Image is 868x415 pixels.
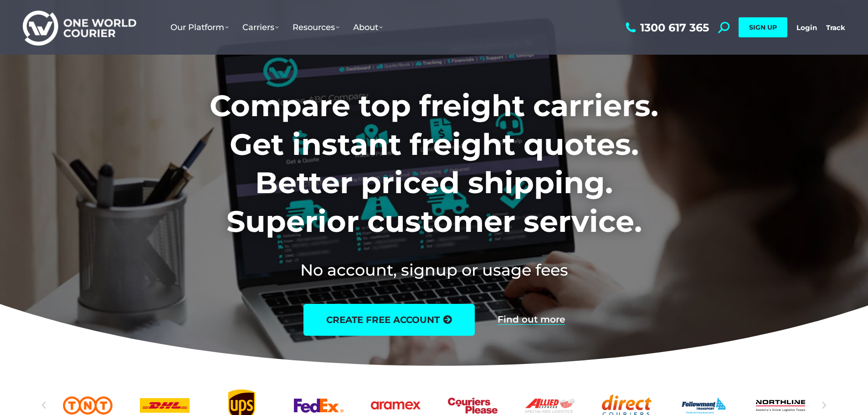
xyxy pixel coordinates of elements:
span: Carriers [242,22,279,32]
a: About [346,13,390,41]
a: Track [826,23,845,32]
a: create free account [303,304,475,336]
a: Login [796,23,817,32]
h1: Compare top freight carriers. Get instant freight quotes. Better priced shipping. Superior custom... [149,87,719,241]
img: One World Courier [23,9,136,46]
a: SIGN UP [739,17,787,37]
a: Our Platform [164,13,236,41]
span: SIGN UP [749,23,777,31]
a: Carriers [236,13,286,41]
a: Resources [286,13,346,41]
span: Our Platform [170,22,229,32]
span: About [353,22,383,32]
a: 1300 617 365 [623,22,709,33]
a: Find out more [498,315,565,325]
span: Resources [293,22,339,32]
h2: No account, signup or usage fees [149,259,719,281]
